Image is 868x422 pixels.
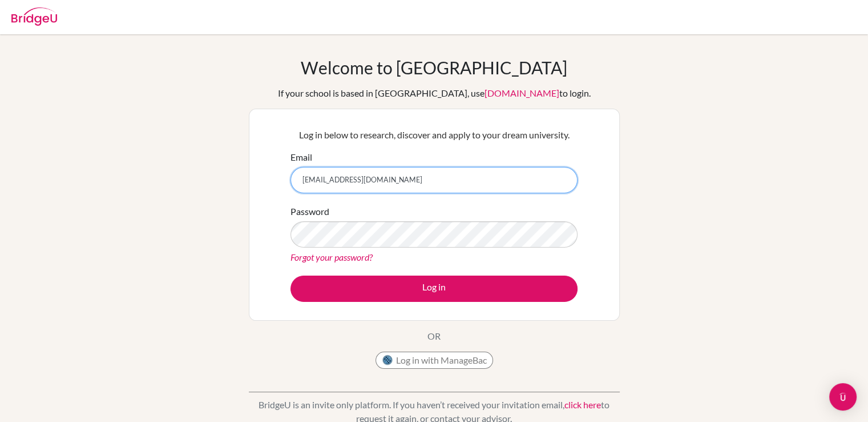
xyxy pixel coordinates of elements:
img: Bridge-U [11,7,57,26]
p: OR [427,329,441,343]
p: Log in below to research, discover and apply to your dream university. [290,128,578,142]
label: Email [290,150,312,164]
label: Password [290,205,329,218]
a: Forgot your password? [290,252,373,262]
a: click here [564,399,601,410]
a: [DOMAIN_NAME] [485,87,559,98]
div: Open Intercom Messenger [829,383,857,411]
div: If your school is based in [GEOGRAPHIC_DATA], use to login. [278,86,591,100]
h1: Welcome to [GEOGRAPHIC_DATA] [301,57,567,78]
button: Log in [290,276,578,302]
button: Log in with ManageBac [376,352,493,369]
